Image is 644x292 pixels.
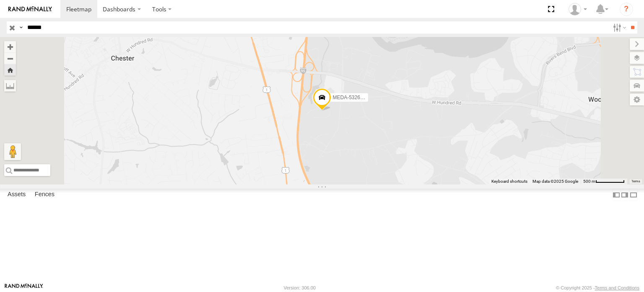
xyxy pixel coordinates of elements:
a: Terms and Conditions [595,285,639,290]
button: Zoom out [4,53,16,64]
button: Zoom Home [4,64,16,76]
img: rand-logo.svg [8,6,52,12]
button: Keyboard shortcuts [491,179,527,184]
label: Search Query [18,21,24,34]
label: Search Filter Options [610,21,628,34]
div: Courtney Crawford [566,3,590,16]
span: 500 m [583,179,595,184]
label: Assets [3,189,30,201]
a: Visit our Website [5,284,43,292]
span: MEDA-532642-Swing [333,94,381,100]
label: Hide Summary Table [629,189,638,201]
label: Measure [4,80,16,92]
label: Map Settings [630,94,644,105]
label: Dock Summary Table to the Left [612,189,621,201]
div: Version: 306.00 [284,285,316,290]
label: Dock Summary Table to the Right [621,189,629,201]
div: © Copyright 2025 - [556,285,639,290]
span: Map data ©2025 Google [532,179,578,184]
i: ? [620,3,633,16]
button: Zoom in [4,41,16,53]
label: Fences [31,189,59,201]
button: Map Scale: 500 m per 66 pixels [581,179,627,184]
a: Terms (opens in new tab) [631,180,640,183]
button: Drag Pegman onto the map to open Street View [4,143,21,160]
